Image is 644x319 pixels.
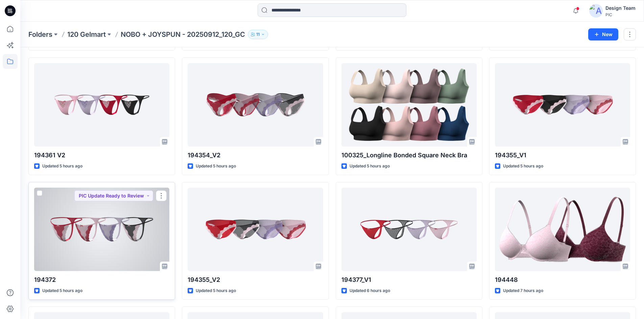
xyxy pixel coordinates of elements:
[42,287,82,294] p: Updated 5 hours ago
[588,28,618,41] button: New
[34,151,169,160] p: 194361 V2
[341,63,477,147] a: 100325_Longline Bonded Square Neck Bra
[67,30,106,39] a: 120 Gelmart
[188,151,323,160] p: 194354_V2
[196,163,236,170] p: Updated 5 hours ago
[503,163,543,170] p: Updated 5 hours ago
[34,63,169,147] a: 194361 V2
[495,63,630,147] a: 194355_V1
[42,163,82,170] p: Updated 5 hours ago
[341,151,477,160] p: 100325_Longline Bonded Square Neck Bra
[495,151,630,160] p: 194355_V1
[34,275,169,285] p: 194372
[495,188,630,271] a: 194448
[256,31,260,38] p: 11
[341,188,477,271] a: 194377_V1
[341,275,477,285] p: 194377_V1
[196,287,236,294] p: Updated 5 hours ago
[350,287,390,294] p: Updated 6 hours ago
[121,30,245,39] p: NOBO + JOYSPUN - 20250912_120_GC
[495,275,630,285] p: 194448
[350,163,390,170] p: Updated 5 hours ago
[34,188,169,271] a: 194372
[589,4,603,18] img: avatar
[188,275,323,285] p: 194355_V2
[605,12,636,17] div: PIC
[188,63,323,147] a: 194354_V2
[248,30,268,39] button: 11
[28,30,52,39] a: Folders
[188,188,323,271] a: 194355_V2
[605,4,636,12] div: Design Team
[503,287,543,294] p: Updated 7 hours ago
